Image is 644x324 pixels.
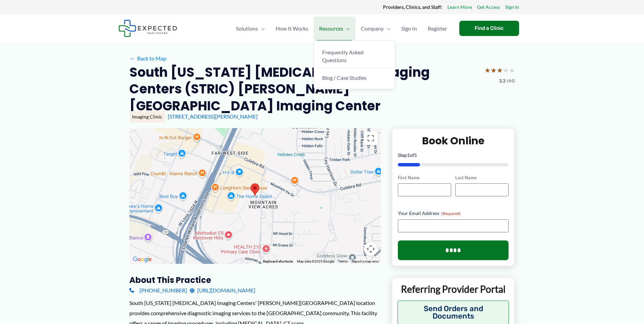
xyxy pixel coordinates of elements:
strong: Providers, Clinics, and Staff: [383,4,442,10]
span: Solutions [236,17,258,40]
a: ResourcesMenu Toggle [314,17,355,40]
a: ←Back to Map [129,53,166,64]
span: Resources [319,17,343,40]
span: Sign In [401,17,417,40]
a: Frequently Asked Questions [317,44,392,68]
p: Referring Provider Portal [398,283,509,295]
label: First Name [398,175,451,181]
button: Map camera controls [364,242,378,256]
a: How It Works [270,17,314,40]
span: (Required) [441,211,461,216]
span: ← [129,55,136,61]
a: Sign In [396,17,422,40]
span: ★ [497,64,503,76]
span: ★ [503,64,509,76]
span: (44) [507,76,515,85]
span: 5 [414,152,417,158]
span: ★ [509,64,515,76]
p: Step of [398,153,509,158]
label: Last Name [455,175,509,181]
a: CompanyMenu Toggle [355,17,396,40]
span: Map data ©2025 Google [297,259,334,263]
h2: Book Online [398,134,509,147]
a: Sign In [505,3,519,12]
span: 3.3 [499,76,505,85]
img: Google [131,255,153,264]
span: Blog / Case Studies [322,74,367,81]
a: [STREET_ADDRESS][PERSON_NAME] [168,113,258,120]
span: Menu Toggle [258,17,265,40]
a: Open this area in Google Maps (opens a new window) [131,255,153,264]
button: Keyboard shortcuts [263,259,293,264]
img: Expected Healthcare Logo - side, dark font, small [118,20,177,37]
span: Menu Toggle [343,17,350,40]
a: Learn More [447,3,472,12]
span: How It Works [276,17,308,40]
a: [PHONE_NUMBER] [129,285,187,295]
a: SolutionsMenu Toggle [231,17,270,40]
a: Blog / Case Studies [317,70,392,86]
a: [URL][DOMAIN_NAME] [190,285,255,295]
a: Register [422,17,453,40]
span: ★ [491,64,497,76]
span: Menu Toggle [384,17,390,40]
a: Get Access [477,3,500,12]
span: Company [361,17,384,40]
a: Find a Clinic [459,21,519,36]
a: Terms (opens in new tab) [338,259,348,263]
h3: About this practice [129,275,381,285]
label: Your Email Address [398,210,509,217]
h2: South [US_STATE] [MEDICAL_DATA] Imaging Centers (STRIC) [PERSON_NAME][GEOGRAPHIC_DATA] Imaging Ce... [129,64,479,114]
span: Frequently Asked Questions [322,49,364,63]
button: Toggle fullscreen view [364,131,378,145]
span: ★ [484,64,491,76]
span: 1 [407,152,410,158]
nav: Primary Site Navigation [231,17,453,40]
a: Report a map error [352,259,379,263]
div: Imaging Clinic [129,111,165,123]
span: Register [428,17,447,40]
